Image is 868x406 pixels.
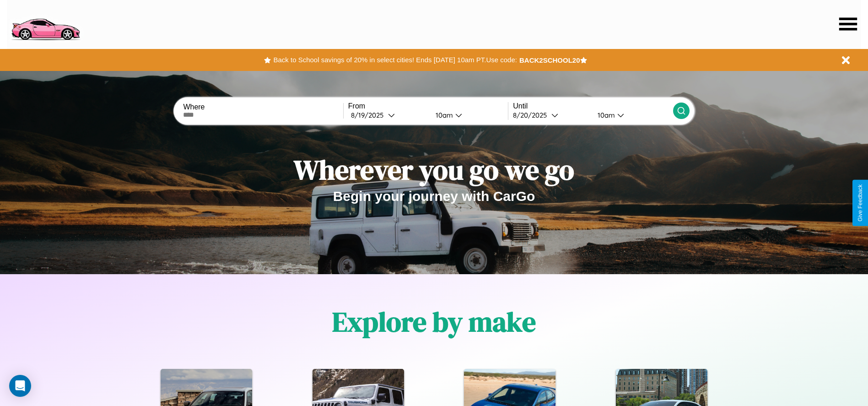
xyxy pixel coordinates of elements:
[593,111,617,119] div: 10am
[183,103,343,111] label: Where
[271,54,519,66] button: Back to School savings of 20% in select cities! Ends [DATE] 10am PT.Use code:
[428,110,508,120] button: 10am
[7,5,84,43] img: logo
[351,111,388,119] div: 8 / 19 / 2025
[590,110,673,120] button: 10am
[857,184,863,222] div: Give Feedback
[519,56,580,64] b: BACK2SCHOOL20
[348,102,508,110] label: From
[513,102,673,110] label: Until
[431,111,455,119] div: 10am
[332,303,536,341] h1: Explore by make
[348,110,428,120] button: 8/19/2025
[513,111,551,119] div: 8 / 20 / 2025
[9,375,31,397] div: Open Intercom Messenger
